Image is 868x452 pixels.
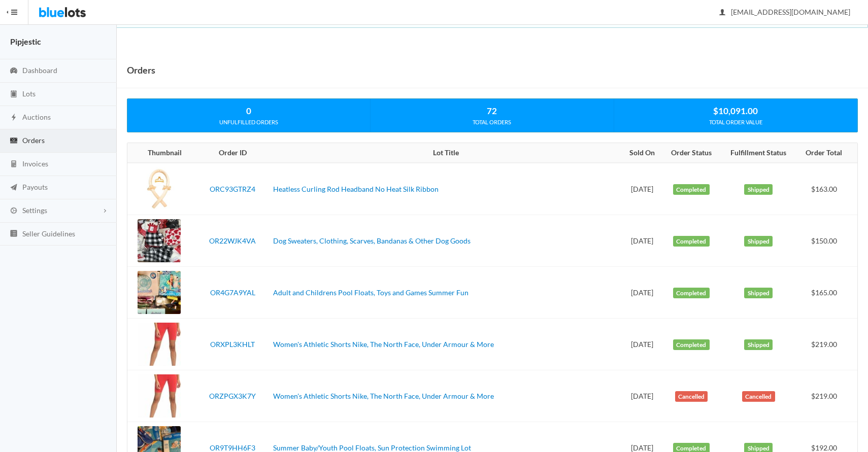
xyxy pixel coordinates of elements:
ion-icon: flash [9,113,19,123]
a: Dog Sweaters, Clothing, Scarves, Bandanas & Other Dog Goods [273,236,471,245]
span: Settings [22,206,47,215]
span: Payouts [22,183,48,191]
label: Shipped [744,288,773,299]
span: Dashboard [22,66,57,75]
a: ORZPGX3K7Y [209,392,256,400]
td: $219.00 [797,370,857,422]
ion-icon: cog [9,206,19,216]
a: OR4G7A9YAL [210,288,255,297]
ion-icon: clipboard [9,90,19,99]
th: Lot Title [269,143,622,163]
div: UNFULFILLED ORDERS [127,118,370,127]
td: $165.00 [797,267,857,319]
span: Auctions [22,113,51,121]
span: [EMAIL_ADDRESS][DOMAIN_NAME] [720,8,850,16]
th: Order Total [797,143,857,163]
div: TOTAL ORDERS [371,118,613,127]
th: Sold On [622,143,662,163]
strong: Pipjestic [10,37,41,46]
span: Lots [22,89,36,98]
label: Cancelled [742,391,775,402]
strong: 72 [487,106,497,116]
a: Women's Athletic Shorts Nike, The North Face, Under Armour & More [273,340,494,349]
label: Completed [673,184,710,195]
div: TOTAL ORDER VALUE [614,118,857,127]
td: [DATE] [622,163,662,215]
th: Fulfillment Status [720,143,796,163]
span: Seller Guidelines [22,229,75,238]
label: Shipped [744,236,773,247]
ion-icon: list box [9,229,19,239]
strong: $10,091.00 [713,106,758,116]
label: Completed [673,236,710,247]
ion-icon: person [717,8,727,18]
th: Thumbnail [127,143,196,163]
td: [DATE] [622,267,662,319]
td: $219.00 [797,319,857,370]
td: $150.00 [797,215,857,267]
ion-icon: calculator [9,160,19,169]
a: Summer Baby/Youth Pool Floats, Sun Protection Swimming Lot [273,443,471,452]
td: [DATE] [622,370,662,422]
span: Invoices [22,159,48,168]
label: Shipped [744,184,773,195]
ion-icon: speedometer [9,66,19,76]
label: Completed [673,339,710,351]
a: Women's Athletic Shorts Nike, The North Face, Under Armour & More [273,392,494,400]
a: ORC93GTRZ4 [210,185,255,193]
th: Order Status [662,143,721,163]
a: Adult and Childrens Pool Floats, Toys and Games Summer Fun [273,288,469,297]
span: Orders [22,136,45,145]
a: OR22WJK4VA [209,236,256,245]
h1: Orders [127,62,155,78]
label: Cancelled [675,391,708,402]
ion-icon: cash [9,136,19,146]
td: [DATE] [622,319,662,370]
a: ORXPL3KHLT [210,340,255,349]
label: Completed [673,288,710,299]
a: Heatless Curling Rod Headband No Heat Silk Ribbon [273,185,439,193]
td: [DATE] [622,215,662,267]
ion-icon: paper plane [9,183,19,193]
a: OR9T9HH6F3 [210,443,255,452]
label: Shipped [744,339,773,351]
th: Order ID [196,143,269,163]
strong: 0 [246,106,251,116]
td: $163.00 [797,163,857,215]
